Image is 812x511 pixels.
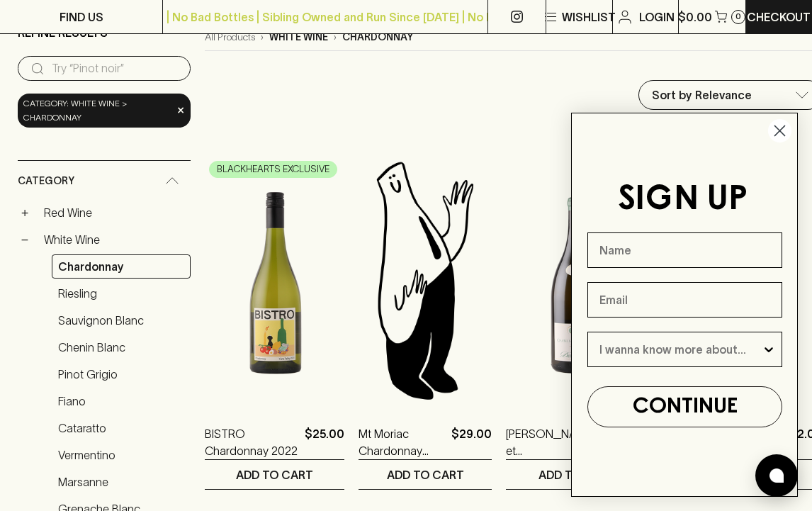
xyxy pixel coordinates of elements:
p: $0.00 [678,9,712,26]
p: Sort by Relevance [652,86,752,103]
p: › [334,30,337,45]
button: Close dialog [767,118,792,143]
p: ADD TO CART [236,466,313,483]
a: Riesling [52,281,191,305]
p: $29.00 [451,425,492,459]
input: I wanna know more about... [599,332,762,366]
input: Try “Pinot noir” [52,57,179,80]
a: All Products [205,30,255,45]
div: Category [18,161,191,201]
a: Chardonnay [52,254,191,279]
a: Vermentino [52,443,191,467]
button: ADD TO CART [359,460,492,489]
a: Pinot Grigio [52,362,191,386]
span: Category [18,172,74,190]
p: ADD TO CART [538,466,616,483]
a: Cataratto [52,416,191,440]
img: bubble-icon [769,468,784,483]
span: Category: white wine > chardonnay [23,96,172,125]
img: BISTRO Chardonnay 2022 [205,156,344,404]
p: FIND US [60,9,103,26]
img: Blackhearts & Sparrows Man [359,156,492,404]
a: BISTRO Chardonnay 2022 [205,425,299,459]
button: Show Options [762,332,776,366]
button: − [18,232,32,247]
button: + [18,206,32,220]
a: Mt Moriac Chardonnay 2024 [359,425,446,459]
span: × [176,103,185,118]
p: $25.00 [305,425,344,459]
p: Login [639,9,675,26]
p: chardonnay [342,30,413,45]
p: Checkout [747,9,811,26]
a: Fiano [52,389,191,413]
input: Name [587,232,782,268]
button: ADD TO CART [205,460,344,489]
p: 0 [735,13,741,21]
span: SIGN UP [618,184,748,216]
a: [PERSON_NAME] et [PERSON_NAME] Beauroy 1er Chablis Magnum 2021 [506,425,595,459]
a: White Wine [38,228,191,252]
a: Marsanne [52,470,191,494]
img: Agnes et Didier Dauvissat Beauroy 1er Chablis Magnum 2021 [506,156,648,404]
button: CONTINUE [587,386,782,427]
input: Email [587,282,782,318]
p: ADD TO CART [387,466,464,483]
p: white wine [269,30,328,45]
a: Red Wine [38,201,191,225]
p: Wishlist [562,9,616,26]
a: Sauvignon Blanc [52,308,191,332]
a: Chenin Blanc [52,335,191,359]
p: › [261,30,264,45]
button: ADD TO CART [506,460,648,489]
div: FLYOUT Form [557,99,812,511]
